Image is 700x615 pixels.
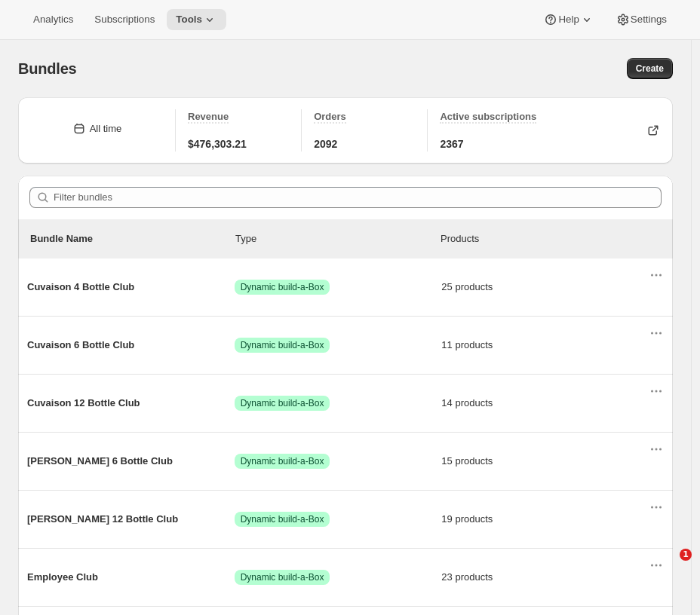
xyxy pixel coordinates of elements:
button: Settings [606,9,676,30]
span: Cuvaison 12 Bottle Club [27,396,235,411]
span: Dynamic build-a-Box [241,571,324,583]
span: Subscriptions [94,14,155,26]
span: 2092 [314,136,337,151]
span: Dynamic build-a-Box [241,397,324,409]
span: 15 products [441,454,649,469]
span: 11 products [441,338,649,353]
iframe: Intercom live chat [649,549,685,585]
button: Help [534,9,603,30]
span: Dynamic build-a-Box [241,339,324,351]
button: Actions for Brandlin 6 Bottle Club [646,439,667,460]
span: [PERSON_NAME] 6 Bottle Club [27,454,235,469]
span: 19 products [441,512,649,527]
span: Settings [631,14,667,26]
span: Help [558,14,579,26]
span: Cuvaison 4 Bottle Club [27,280,235,295]
span: [PERSON_NAME] 12 Bottle Club [27,512,235,527]
span: 25 products [441,280,649,295]
button: Actions for Employee Club [646,555,667,576]
span: Tools [176,14,202,26]
button: Actions for Cuvaison 4 Bottle Club [646,265,667,286]
button: Actions for Brandlin 12 Bottle Club [646,497,667,518]
span: 14 products [441,396,649,411]
button: Create [627,58,673,79]
button: Actions for Cuvaison 12 Bottle Club [646,381,667,402]
button: Subscriptions [85,9,164,30]
span: Dynamic build-a-Box [241,281,324,293]
span: Cuvaison 6 Bottle Club [27,338,235,353]
span: Active subscriptions [440,111,536,122]
button: Tools [167,9,226,30]
span: Employee Club [27,570,235,585]
input: Filter bundles [54,187,662,208]
span: Orders [314,111,346,122]
span: Analytics [33,14,73,26]
button: Actions for Cuvaison 6 Bottle Club [646,323,667,344]
div: Type [235,231,441,246]
span: Bundles [18,60,77,77]
button: Analytics [24,9,82,30]
div: Products [441,231,646,246]
span: Dynamic build-a-Box [241,513,324,525]
span: 23 products [441,570,649,585]
p: Bundle Name [30,231,235,246]
span: Dynamic build-a-Box [241,455,324,467]
span: Revenue [188,111,229,122]
span: 2367 [440,136,463,151]
span: 1 [680,549,692,561]
div: All time [90,121,122,136]
span: $476,303.21 [188,136,247,151]
span: Create [636,63,664,75]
